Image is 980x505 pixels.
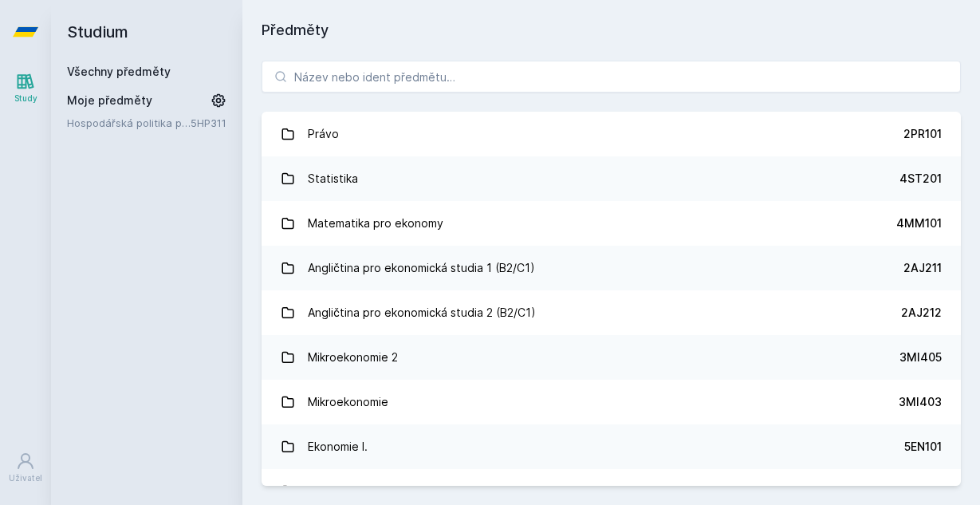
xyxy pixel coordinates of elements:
[262,156,961,201] a: Statistika 4ST201
[262,380,961,424] a: Mikroekonomie 3MI403
[903,126,942,142] div: 2PR101
[262,61,961,93] input: Název nebo ident předmětu…
[262,246,961,290] a: Angličtina pro ekonomická studia 1 (B2/C1) 2AJ211
[899,349,942,365] div: 3MI405
[262,112,961,156] a: Právo 2PR101
[901,305,942,321] div: 2AJ212
[308,118,339,150] div: Právo
[308,163,358,195] div: Statistika
[191,116,226,129] a: 5HP311
[308,386,388,418] div: Mikroekonomie
[262,201,961,246] a: Matematika pro ekonomy 4MM101
[67,93,152,108] span: Moje předměty
[3,444,48,492] a: Uživatel
[899,394,942,410] div: 3MI403
[308,341,398,373] div: Mikroekonomie 2
[14,93,37,105] div: Study
[308,431,368,463] div: Ekonomie I.
[308,252,535,284] div: Angličtina pro ekonomická studia 1 (B2/C1)
[262,335,961,380] a: Mikroekonomie 2 3MI405
[896,215,942,231] div: 4MM101
[308,207,443,239] div: Matematika pro ekonomy
[262,19,961,41] h1: Předměty
[308,297,536,329] div: Angličtina pro ekonomická studia 2 (B2/C1)
[67,65,171,78] a: Všechny předměty
[9,472,42,484] div: Uživatel
[903,260,942,276] div: 2AJ211
[67,115,191,131] a: Hospodářská politika pro země bohaté na přírodní zdroje
[906,483,942,499] div: 2AJ111
[262,290,961,335] a: Angličtina pro ekonomická studia 2 (B2/C1) 2AJ212
[904,439,942,455] div: 5EN101
[262,424,961,469] a: Ekonomie I. 5EN101
[899,171,942,187] div: 4ST201
[3,64,48,112] a: Study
